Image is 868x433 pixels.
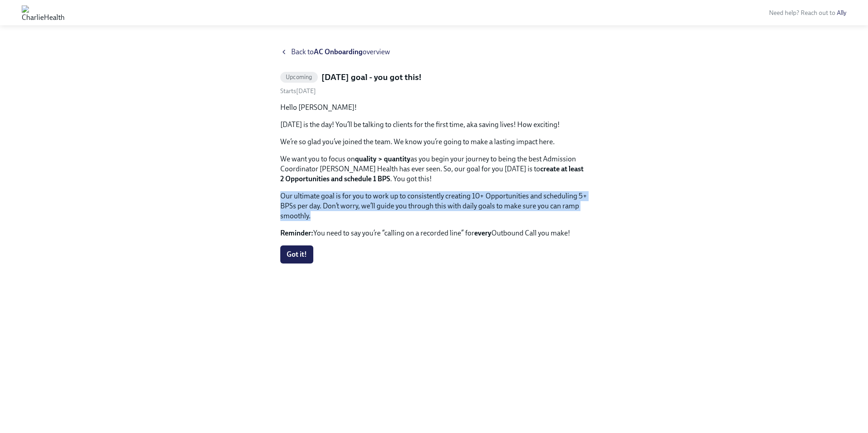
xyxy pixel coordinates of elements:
p: You need to say you’re “calling on a recorded line” for Outbound Call you make! [280,228,588,238]
p: Our ultimate goal is for you to work up to consistently creating 10+ Opportunities and scheduling... [280,191,588,221]
span: Back to overview [291,47,390,57]
span: Upcoming [280,74,318,80]
span: Need help? Reach out to [769,9,846,17]
strong: Reminder: [280,229,313,237]
h5: [DATE] goal - you got this! [321,71,422,83]
strong: create at least 2 Opportunities and schedule 1 BPS [280,165,584,183]
strong: quality > quantity [355,155,410,163]
p: We want you to focus on as you begin your journey to being the best Admission Coordinator [PERSON... [280,154,588,184]
p: We’re so glad you’ve joined the team. We know you’re going to make a lasting impact here. [280,137,588,147]
button: Got it! [280,245,313,264]
span: Thursday, September 4th 2025, 7:00 am [280,87,316,95]
img: CharlieHealth [22,5,65,20]
p: Hello [PERSON_NAME]! [280,103,588,113]
strong: every [474,229,491,237]
a: Ally [837,9,846,17]
a: Back toAC Onboardingoverview [280,47,588,57]
p: [DATE] is the day! You’ll be talking to clients for the first time, aka saving lives! How exciting! [280,120,588,130]
strong: AC Onboarding [314,47,363,56]
span: Got it! [287,250,307,259]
